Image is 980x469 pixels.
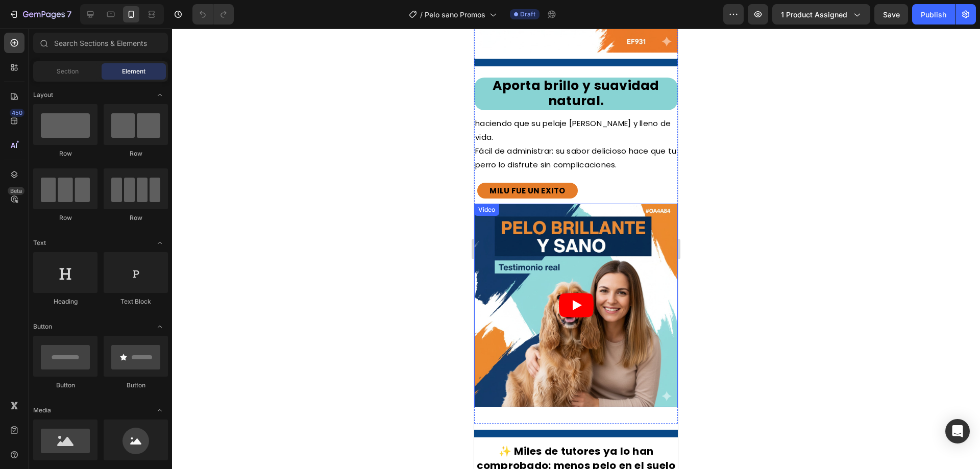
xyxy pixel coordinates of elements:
[33,238,46,248] span: Text
[104,213,168,223] div: Row
[27,27,114,35] div: Dominio: [DOMAIN_NAME]
[29,16,50,24] div: v 4.0.25
[781,9,847,20] span: 1 product assigned
[104,381,168,390] div: Button
[42,59,51,67] img: tab_domain_overview_orange.svg
[67,8,71,20] p: 7
[33,297,97,306] div: Heading
[4,4,76,24] button: 7
[8,187,24,195] div: Beta
[33,322,52,331] span: Button
[16,16,24,24] img: logo_orange.svg
[420,9,423,20] span: /
[883,10,900,19] span: Save
[921,9,946,20] div: Publish
[33,149,97,158] div: Row
[152,87,168,103] span: Toggle open
[33,406,51,415] span: Media
[33,381,97,390] div: Button
[54,60,78,67] div: Dominio
[772,4,870,24] button: 1 product assigned
[152,318,168,335] span: Toggle open
[33,213,97,223] div: Row
[425,9,485,20] span: Pelo sano Promos
[945,419,970,443] div: Open Intercom Messenger
[912,4,955,24] button: Publish
[192,4,234,24] div: Undo/Redo
[120,60,162,67] div: Palabras clave
[33,90,53,100] span: Layout
[16,27,24,35] img: website_grey.svg
[3,415,202,458] strong: ✨ Miles de tutores ya lo han comprobado: menos pelo en el suelo y más salud en sus mascotas.
[57,67,79,76] span: Section
[152,402,168,418] span: Toggle open
[152,235,168,251] span: Toggle open
[104,149,168,158] div: Row
[104,297,168,306] div: Text Block
[874,4,908,24] button: Save
[109,59,117,67] img: tab_keywords_by_traffic_grey.svg
[122,67,145,76] span: Element
[33,33,168,53] input: Search Sections & Elements
[10,109,24,117] div: 450
[474,29,678,469] iframe: Design area
[520,10,535,19] span: Draft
